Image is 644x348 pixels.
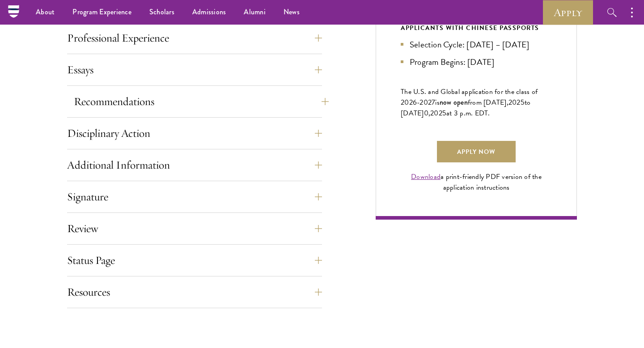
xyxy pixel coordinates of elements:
[67,218,322,239] button: Review
[432,97,435,108] span: 7
[67,123,322,144] button: Disciplinary Action
[446,108,490,119] span: at 3 p.m. EDT.
[401,86,538,108] span: The U.S. and Global application for the class of 202
[440,97,468,107] span: now open
[521,97,525,108] span: 5
[67,154,322,176] button: Additional Information
[401,38,552,51] li: Selection Cycle: [DATE] – [DATE]
[401,97,530,119] span: to [DATE]
[401,22,552,34] div: APPLICANTS WITH CHINESE PASSPORTS
[437,141,516,162] a: Apply Now
[67,186,322,208] button: Signature
[442,108,446,119] span: 5
[424,108,428,119] span: 0
[67,59,322,81] button: Essays
[417,97,432,108] span: -202
[508,97,521,108] span: 202
[430,108,442,119] span: 202
[413,97,417,108] span: 6
[401,171,552,193] div: a print-friendly PDF version of the application instructions
[468,97,508,108] span: from [DATE],
[411,171,441,182] a: Download
[435,97,440,108] span: is
[67,281,322,303] button: Resources
[401,55,552,68] li: Program Begins: [DATE]
[67,27,322,49] button: Professional Experience
[67,250,322,271] button: Status Page
[428,108,430,119] span: ,
[74,91,329,112] button: Recommendations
